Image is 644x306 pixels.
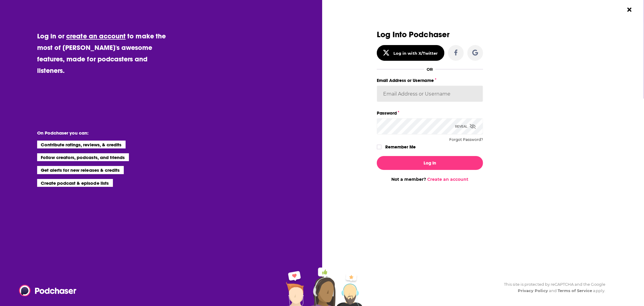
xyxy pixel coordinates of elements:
div: OR [427,67,433,72]
label: Email Address or Username [377,76,483,84]
a: create an account [66,32,126,40]
h3: Log Into Podchaser [377,30,483,39]
div: Log in with X/Twitter [393,51,438,56]
label: Remember Me [386,143,416,151]
div: This site is protected by reCAPTCHA and the Google and apply. [499,281,605,294]
li: Create podcast & episode lists [37,179,113,187]
a: Podchaser - Follow, Share and Rate Podcasts [19,285,72,296]
button: Log in with X/Twitter [377,45,444,61]
input: Email Address or Username [377,86,483,102]
li: Get alerts for new releases & credits [37,166,124,174]
label: Password [377,109,483,117]
div: Not a member? [377,177,483,182]
a: Privacy Policy [518,288,548,293]
li: Follow creators, podcasts, and friends [37,153,129,161]
img: Podchaser - Follow, Share and Rate Podcasts [19,285,77,296]
a: Terms of Service [558,288,592,293]
button: Forgot Password? [449,138,483,142]
div: Reveal [455,118,476,135]
button: Log In [377,156,483,170]
button: Close Button [624,4,635,15]
a: Create an account [427,177,468,182]
li: Contribute ratings, reviews, & credits [37,141,126,148]
li: On Podchaser you can: [37,130,158,136]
